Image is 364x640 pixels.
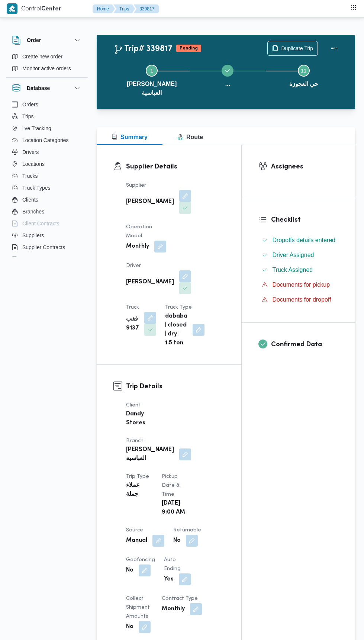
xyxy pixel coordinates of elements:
[272,296,331,303] span: Documents for dropoff
[9,241,85,253] button: Supplier Contracts
[9,218,85,229] button: Client Contracts
[126,162,225,172] h3: Supplier Details
[114,56,190,103] button: [PERSON_NAME] العباسية
[126,197,174,206] b: [PERSON_NAME]
[126,278,174,287] b: [PERSON_NAME]
[259,234,338,246] button: Dropoffs details entered
[7,610,31,633] iframe: chat widget
[126,410,151,428] b: Dandy Stores
[271,215,338,225] h3: Checklist
[9,99,85,110] button: Orders
[9,206,85,218] button: Branches
[177,134,203,140] span: Route
[126,225,152,238] span: Operation Model
[22,112,34,121] span: Trips
[22,124,51,133] span: live Tracking
[126,315,139,333] b: قفب 9137
[164,575,174,584] b: Yes
[162,499,187,517] b: [DATE] 9:00 AM
[27,84,50,93] h3: Database
[22,255,41,264] span: Devices
[22,52,62,61] span: Create new order
[162,474,180,497] span: Pickup date & time
[272,252,314,258] span: Driver Assigned
[9,170,85,182] button: Trucks
[12,84,82,93] button: Database
[27,36,41,45] h3: Order
[126,528,143,533] span: Source
[173,528,201,533] span: Returnable
[126,623,133,631] b: No
[190,56,265,103] button: ...
[9,194,85,206] button: Clients
[9,62,85,74] button: Monitor active orders
[259,264,338,276] button: Truck Assigned
[9,122,85,134] button: live Tracking
[301,68,307,74] span: 11
[9,229,85,241] button: Suppliers
[272,282,330,288] span: Documents for pickup
[289,80,318,89] span: حي العجوزة
[180,46,198,51] b: Pending
[126,557,155,562] span: Geofencing
[272,251,314,260] span: Driver Assigned
[22,183,50,192] span: Truck Types
[126,536,147,545] b: Manual
[259,249,338,261] button: Driver Assigned
[126,474,149,479] span: Trip Type
[126,382,225,392] h3: Trip Details
[272,295,331,304] span: Documents for dropoff
[225,68,231,74] svg: Step ... is complete
[165,305,192,310] span: Truck Type
[267,41,318,56] button: Duplicate Trip
[6,51,88,77] div: Order
[112,134,148,140] span: Summary
[126,183,146,188] span: Supplier
[259,294,338,306] button: Documents for dropoff
[41,6,61,12] b: Center
[9,253,85,265] button: Devices
[114,44,173,54] h2: Trip# 339817
[9,146,85,158] button: Drivers
[272,237,335,243] span: Dropoffs details entered
[164,557,181,571] span: Auto Ending
[272,267,313,273] span: Truck Assigned
[126,481,151,499] b: عملاء جملة
[126,566,133,575] b: No
[126,263,141,268] span: Driver
[113,4,135,13] button: Trips
[225,80,230,89] span: ...
[259,279,338,291] button: Documents for pickup
[22,136,69,145] span: Location Categories
[271,340,338,350] h3: Confirmed Data
[173,536,181,545] b: No
[150,68,153,74] span: 1
[22,207,44,216] span: Branches
[126,596,150,619] span: Collect Shipment Amounts
[22,100,38,109] span: Orders
[266,56,342,103] button: حي العجوزة
[272,236,335,245] span: Dropoffs details entered
[176,45,201,52] span: Pending
[126,446,174,463] b: [PERSON_NAME] العباسية
[9,158,85,170] button: Locations
[162,605,185,614] b: Monthly
[12,36,82,45] button: Order
[162,596,198,601] span: Contract Type
[126,305,139,310] span: Truck
[9,51,85,62] button: Create new order
[272,280,330,289] span: Documents for pickup
[165,312,187,348] b: dababa | closed | dry | 1.5 ton
[271,162,338,172] h3: Assignees
[9,182,85,194] button: Truck Types
[93,4,115,13] button: Home
[327,41,342,56] button: Actions
[9,110,85,122] button: Trips
[22,160,45,168] span: Locations
[22,148,39,157] span: Drivers
[126,438,144,443] span: Branch
[126,242,149,251] b: Monthly
[22,231,44,240] span: Suppliers
[22,171,38,180] span: Trucks
[22,219,59,228] span: Client Contracts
